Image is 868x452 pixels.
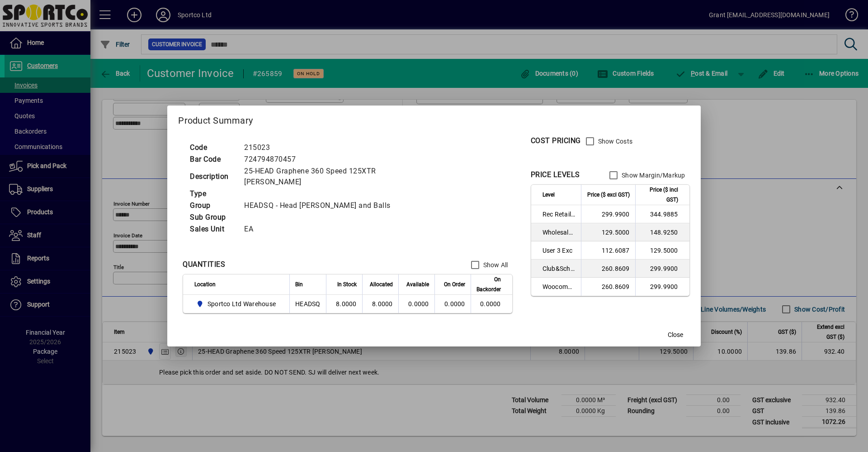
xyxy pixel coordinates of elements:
[581,278,635,296] td: 260.8609
[337,279,357,289] span: In Stock
[481,260,508,269] label: Show All
[370,279,393,289] span: Allocated
[668,330,683,340] span: Close
[326,295,362,313] td: 8.0000
[641,185,678,205] span: Price ($ incl GST)
[185,188,240,200] td: Type
[476,274,501,294] span: On Backorder
[542,264,576,273] span: Club&School Exc
[289,295,326,313] td: HEADSQ
[531,135,581,146] div: COST PRICING
[167,106,700,132] h2: Product Summary
[542,282,576,291] span: Woocommerce Retail
[444,300,465,308] span: 0.0000
[635,205,689,223] td: 344.9885
[208,299,276,308] span: Sportco Ltd Warehouse
[185,223,240,235] td: Sales Unit
[362,295,398,313] td: 8.0000
[240,142,404,154] td: 215023
[581,260,635,278] td: 260.8609
[635,223,689,241] td: 148.9250
[185,165,240,188] td: Description
[542,190,555,200] span: Level
[295,279,303,289] span: Bin
[406,279,429,289] span: Available
[581,223,635,241] td: 129.5000
[542,228,576,237] span: Wholesale Exc
[542,210,576,219] span: Rec Retail Inc
[635,241,689,260] td: 129.5000
[185,200,240,212] td: Group
[194,279,216,289] span: Location
[398,295,434,313] td: 0.0000
[240,154,404,165] td: 724794870457
[635,260,689,278] td: 299.9900
[661,327,690,343] button: Close
[635,278,689,296] td: 299.9900
[471,295,512,313] td: 0.0000
[542,246,576,255] span: User 3 Exc
[240,200,404,212] td: HEADSQ - Head [PERSON_NAME] and Balls
[587,190,630,200] span: Price ($ excl GST)
[596,137,633,146] label: Show Costs
[194,298,279,309] span: Sportco Ltd Warehouse
[240,223,404,235] td: EA
[240,165,404,188] td: 25-HEAD Graphene 360 Speed 125XTR [PERSON_NAME]
[185,154,240,165] td: Bar Code
[185,212,240,223] td: Sub Group
[581,205,635,223] td: 299.9900
[620,171,685,180] label: Show Margin/Markup
[531,169,580,180] div: PRICE LEVELS
[183,259,225,270] div: QUANTITIES
[581,241,635,260] td: 112.6087
[185,142,240,154] td: Code
[444,279,465,289] span: On Order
